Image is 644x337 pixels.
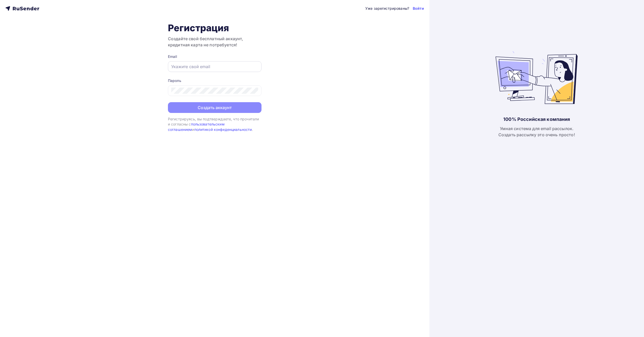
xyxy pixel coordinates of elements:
[168,102,261,113] button: Создать аккаунт
[194,127,252,132] a: политикой конфиденциальности
[168,36,261,48] h3: Создайте свой бесплатный аккаунт, кредитная карта не потребуется!
[168,22,261,34] h1: Регистрация
[168,122,225,131] a: пользовательским соглашением
[168,117,261,132] div: Регистрируясь, вы подтверждаете, что прочитали и согласны с и .
[168,78,261,83] div: Пароль
[171,64,258,70] input: Укажите свой email
[503,116,570,122] div: 100% Российская компания
[168,54,261,59] div: Email
[365,6,409,11] div: Уже зарегистрированы?
[413,6,424,11] a: Войти
[498,125,575,138] div: Умная система для email рассылок. Создать рассылку это очень просто!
